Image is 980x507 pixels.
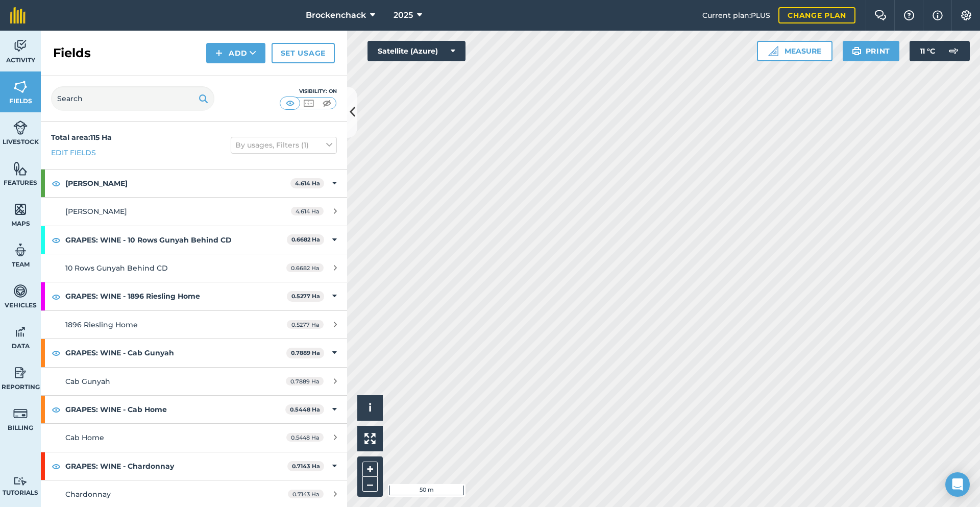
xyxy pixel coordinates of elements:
[41,368,347,395] a: Cab Gunyah0.7889 Ha
[13,202,28,217] img: svg+xml;base64,PHN2ZyB4bWxucz0iaHR0cDovL3d3dy53My5vcmcvMjAwMC9zdmciIHdpZHRoPSI1NiIgaGVpZ2h0PSI2MC...
[199,92,208,105] img: svg+xml;base64,PHN2ZyB4bWxucz0iaHR0cDovL3d3dy53My5vcmcvMjAwMC9zdmciIHdpZHRoPSIxOSIgaGVpZ2h0PSIyNC...
[286,433,324,442] span: 0.5448 Ha
[933,9,943,21] img: svg+xml;base64,PHN2ZyB4bWxucz0iaHR0cDovL3d3dy53My5vcmcvMjAwMC9zdmciIHdpZHRoPSIxNyIgaGVpZ2h0PSIxNy...
[291,207,324,215] span: 4.614 Ha
[778,7,855,23] a: Change plan
[843,41,900,61] button: Print
[13,476,28,486] img: svg+xml;base64,PD94bWwgdmVyc2lvbj0iMS4wIiBlbmNvZGluZz0idXRmLTgiPz4KPCEtLSBHZW5lcmF0b3I6IEFkb2JlIE...
[41,170,347,197] div: [PERSON_NAME]4.614 Ha
[52,291,61,303] img: svg+xml;base64,PHN2ZyB4bWxucz0iaHR0cDovL3d3dy53My5vcmcvMjAwMC9zdmciIHdpZHRoPSIxOCIgaGVpZ2h0PSIyNC...
[65,339,286,367] strong: GRAPES: WINE - Cab Gunyah
[52,177,61,189] img: svg+xml;base64,PHN2ZyB4bWxucz0iaHR0cDovL3d3dy53My5vcmcvMjAwMC9zdmciIHdpZHRoPSIxOCIgaGVpZ2h0PSIyNC...
[903,10,915,20] img: A question mark icon
[290,406,320,413] strong: 0.5448 Ha
[51,133,112,142] strong: Total area : 115 Ha
[41,198,347,225] a: [PERSON_NAME]4.614 Ha
[13,120,28,135] img: svg+xml;base64,PD94bWwgdmVyc2lvbj0iMS4wIiBlbmNvZGluZz0idXRmLTgiPz4KPCEtLSBHZW5lcmF0b3I6IEFkb2JlIE...
[280,87,337,95] div: Visibility: On
[362,462,378,477] button: +
[291,349,320,356] strong: 0.7889 Ha
[65,396,285,423] strong: GRAPES: WINE - Cab Home
[13,283,28,299] img: svg+xml;base64,PD94bWwgdmVyc2lvbj0iMS4wIiBlbmNvZGluZz0idXRmLTgiPz4KPCEtLSBHZW5lcmF0b3I6IEFkb2JlIE...
[65,207,127,216] span: [PERSON_NAME]
[288,490,324,498] span: 0.7143 Ha
[41,396,347,423] div: GRAPES: WINE - Cab Home0.5448 Ha
[302,98,315,108] img: svg+xml;base64,PHN2ZyB4bWxucz0iaHR0cDovL3d3dy53My5vcmcvMjAwMC9zdmciIHdpZHRoPSI1MCIgaGVpZ2h0PSI0MC...
[41,254,347,282] a: 10 Rows Gunyah Behind CD0.6682 Ha
[367,41,465,61] button: Satellite (Azure)
[65,226,287,254] strong: GRAPES: WINE - 10 Rows Gunyah Behind CD
[52,234,61,246] img: svg+xml;base64,PHN2ZyB4bWxucz0iaHR0cDovL3d3dy53My5vcmcvMjAwMC9zdmciIHdpZHRoPSIxOCIgaGVpZ2h0PSIyNC...
[13,365,28,380] img: svg+xml;base64,PD94bWwgdmVyc2lvbj0iMS4wIiBlbmNvZGluZz0idXRmLTgiPz4KPCEtLSBHZW5lcmF0b3I6IEFkb2JlIE...
[51,86,214,111] input: Search
[286,377,324,385] span: 0.7889 Ha
[702,10,770,21] span: Current plan : PLUS
[65,490,111,499] span: Chardonnay
[215,47,223,59] img: svg+xml;base64,PHN2ZyB4bWxucz0iaHR0cDovL3d3dy53My5vcmcvMjAwMC9zdmciIHdpZHRoPSIxNCIgaGVpZ2h0PSIyNC...
[768,46,778,56] img: Ruler icon
[757,41,832,61] button: Measure
[41,282,347,310] div: GRAPES: WINE - 1896 Riesling Home0.5277 Ha
[920,41,935,61] span: 11 ° C
[52,347,61,359] img: svg+xml;base64,PHN2ZyB4bWxucz0iaHR0cDovL3d3dy53My5vcmcvMjAwMC9zdmciIHdpZHRoPSIxOCIgaGVpZ2h0PSIyNC...
[65,263,168,273] span: 10 Rows Gunyah Behind CD
[874,10,887,20] img: Two speech bubbles overlapping with the left bubble in the forefront
[52,403,61,416] img: svg+xml;base64,PHN2ZyB4bWxucz0iaHR0cDovL3d3dy53My5vcmcvMjAwMC9zdmciIHdpZHRoPSIxOCIgaGVpZ2h0PSIyNC...
[364,433,376,444] img: Four arrows, one pointing top left, one top right, one bottom right and the last bottom left
[291,293,320,300] strong: 0.5277 Ha
[362,477,378,492] button: –
[357,395,383,421] button: i
[41,311,347,339] a: 1896 Riesling Home0.5277 Ha
[943,41,964,61] img: svg+xml;base64,PD94bWwgdmVyc2lvbj0iMS4wIiBlbmNvZGluZz0idXRmLTgiPz4KPCEtLSBHZW5lcmF0b3I6IEFkb2JlIE...
[321,98,333,108] img: svg+xml;base64,PHN2ZyB4bWxucz0iaHR0cDovL3d3dy53My5vcmcvMjAwMC9zdmciIHdpZHRoPSI1MCIgaGVpZ2h0PSI0MC...
[852,45,862,57] img: svg+xml;base64,PHN2ZyB4bWxucz0iaHR0cDovL3d3dy53My5vcmcvMjAwMC9zdmciIHdpZHRoPSIxOSIgaGVpZ2h0PSIyNC...
[41,226,347,254] div: GRAPES: WINE - 10 Rows Gunyah Behind CD0.6682 Ha
[52,460,61,472] img: svg+xml;base64,PHN2ZyB4bWxucz0iaHR0cDovL3d3dy53My5vcmcvMjAwMC9zdmciIHdpZHRoPSIxOCIgaGVpZ2h0PSIyNC...
[295,180,320,187] strong: 4.614 Ha
[394,9,413,21] span: 2025
[41,452,347,480] div: GRAPES: WINE - Chardonnay0.7143 Ha
[65,282,287,310] strong: GRAPES: WINE - 1896 Riesling Home
[10,7,26,23] img: fieldmargin Logo
[306,9,366,21] span: Brockenchack
[960,10,972,20] img: A cog icon
[13,79,28,94] img: svg+xml;base64,PHN2ZyB4bWxucz0iaHR0cDovL3d3dy53My5vcmcvMjAwMC9zdmciIHdpZHRoPSI1NiIgaGVpZ2h0PSI2MC...
[292,463,320,470] strong: 0.7143 Ha
[13,38,28,54] img: svg+xml;base64,PD94bWwgdmVyc2lvbj0iMS4wIiBlbmNvZGluZz0idXRmLTgiPz4KPCEtLSBHZW5lcmF0b3I6IEFkb2JlIE...
[41,339,347,367] div: GRAPES: WINE - Cab Gunyah0.7889 Ha
[65,377,110,386] span: Cab Gunyah
[206,43,265,63] button: Add
[41,424,347,451] a: Cab Home0.5448 Ha
[291,236,320,243] strong: 0.6682 Ha
[65,452,287,480] strong: GRAPES: WINE - Chardonnay
[13,161,28,176] img: svg+xml;base64,PHN2ZyB4bWxucz0iaHR0cDovL3d3dy53My5vcmcvMjAwMC9zdmciIHdpZHRoPSI1NiIgaGVpZ2h0PSI2MC...
[286,263,324,272] span: 0.6682 Ha
[65,320,138,329] span: 1896 Riesling Home
[65,170,290,197] strong: [PERSON_NAME]
[65,433,104,442] span: Cab Home
[287,320,324,329] span: 0.5277 Ha
[272,43,335,63] a: Set usage
[51,147,96,158] a: Edit fields
[13,406,28,421] img: svg+xml;base64,PD94bWwgdmVyc2lvbj0iMS4wIiBlbmNvZGluZz0idXRmLTgiPz4KPCEtLSBHZW5lcmF0b3I6IEFkb2JlIE...
[13,243,28,258] img: svg+xml;base64,PD94bWwgdmVyc2lvbj0iMS4wIiBlbmNvZGluZz0idXRmLTgiPz4KPCEtLSBHZW5lcmF0b3I6IEFkb2JlIE...
[945,472,970,497] div: Open Intercom Messenger
[284,98,297,108] img: svg+xml;base64,PHN2ZyB4bWxucz0iaHR0cDovL3d3dy53My5vcmcvMjAwMC9zdmciIHdpZHRoPSI1MCIgaGVpZ2h0PSI0MC...
[369,401,372,414] span: i
[53,45,91,61] h2: Fields
[910,41,970,61] button: 11 °C
[13,324,28,340] img: svg+xml;base64,PD94bWwgdmVyc2lvbj0iMS4wIiBlbmNvZGluZz0idXRmLTgiPz4KPCEtLSBHZW5lcmF0b3I6IEFkb2JlIE...
[231,137,337,153] button: By usages, Filters (1)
